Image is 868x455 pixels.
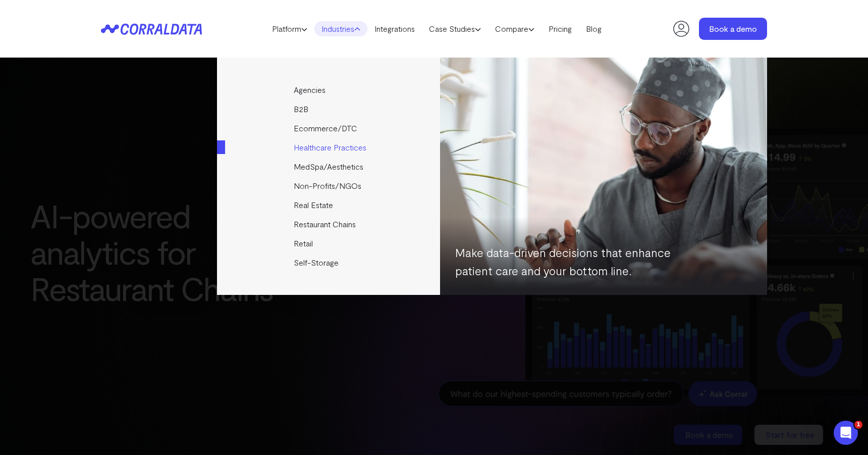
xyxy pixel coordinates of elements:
[217,215,442,234] a: Restaurant Chains
[699,18,767,40] a: Book a demo
[217,253,442,272] a: Self-Storage
[217,99,442,119] a: B2B
[265,21,314,36] a: Platform
[217,176,442,195] a: Non-Profits/NGOs
[217,80,442,99] a: Agencies
[541,21,579,36] a: Pricing
[217,138,442,157] a: Healthcare Practices
[367,21,422,36] a: Integrations
[217,157,442,176] a: MedSpa/Aesthetics
[217,195,442,215] a: Real Estate
[314,21,367,36] a: Industries
[579,21,609,36] a: Blog
[488,21,541,36] a: Compare
[422,21,488,36] a: Case Studies
[217,119,442,138] a: Ecommerce/DTC
[217,234,442,253] a: Retail
[854,421,862,429] span: 1
[455,243,682,280] p: Make data-driven decisions that enhance patient care and your bottom line.
[834,421,858,445] iframe: Intercom live chat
